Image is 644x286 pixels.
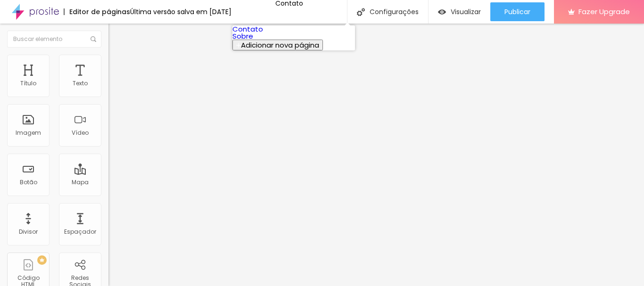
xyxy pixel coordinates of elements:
span: Adicionar nova página [241,40,319,50]
button: Publicar [490,2,545,21]
div: Imagem [16,130,41,136]
div: Espaçador [64,229,96,235]
img: Icone [357,8,365,16]
div: Título [20,80,36,87]
div: Última versão salva em [DATE] [130,8,231,15]
button: Adicionar nova página [232,40,323,50]
span: Visualizar [451,8,481,16]
a: Sobre [232,31,253,41]
div: Divisor [19,229,38,235]
div: Botão [20,179,37,186]
div: Texto [73,80,88,87]
img: Icone [91,36,96,42]
div: Mapa [72,179,89,186]
div: Editor de páginas [64,8,130,15]
input: Buscar elemento [7,31,101,48]
img: view-1.svg [438,8,446,16]
div: Vídeo [72,130,89,136]
iframe: Editor [108,24,644,286]
span: Publicar [504,8,530,16]
span: Fazer Upgrade [578,8,630,16]
button: Visualizar [429,2,490,21]
a: Contato [232,24,263,34]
